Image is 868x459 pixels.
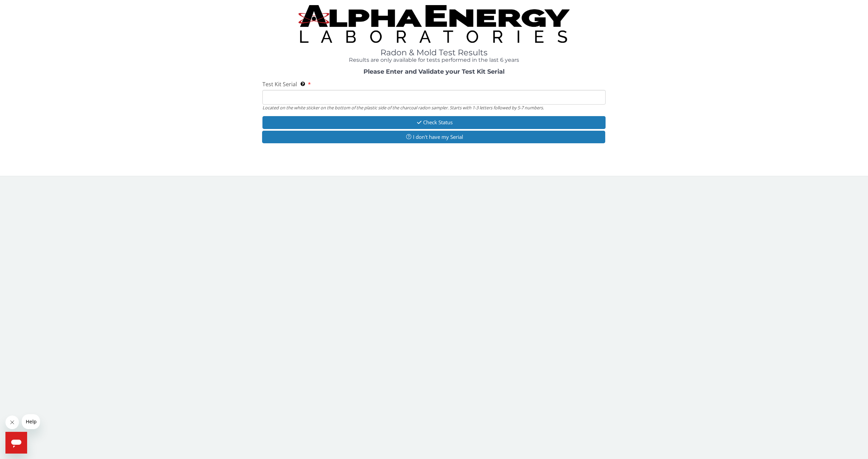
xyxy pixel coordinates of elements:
iframe: Message from company [22,414,40,429]
button: I don't have my Serial [262,131,605,143]
h1: Radon & Mold Test Results [262,48,606,57]
div: Located on the white sticker on the bottom of the plastic side of the charcoal radon sampler. Sta... [262,105,606,111]
iframe: Close message [5,416,19,429]
img: TightCrop.jpg [298,5,570,43]
strong: Please Enter and Validate your Test Kit Serial [363,68,505,75]
iframe: Button to launch messaging window [5,432,27,454]
span: Test Kit Serial [262,80,297,88]
button: Check Status [262,116,606,129]
h4: Results are only available for tests performed in the last 6 years [262,57,606,63]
